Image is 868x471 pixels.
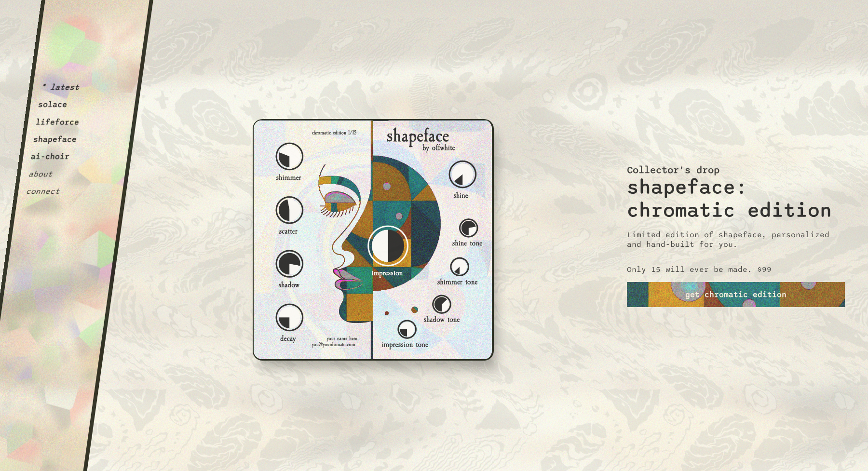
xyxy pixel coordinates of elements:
[627,265,772,274] p: Only 15 will ever be made. $99
[40,82,80,92] button: * latest
[35,117,80,127] button: lifeforce
[627,164,719,176] h3: Collector's drop
[26,187,61,196] button: connect
[28,169,54,179] button: about
[30,152,70,161] button: ai-choir
[33,135,78,144] button: shapeface
[627,176,845,222] h2: shapeface: chromatic edition
[38,100,68,109] button: solace
[627,282,845,307] a: get chromatic edition
[253,119,494,361] img: shapeface collectors
[627,230,845,249] p: Limited edition of shapeface, personalized and hand-built for you.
